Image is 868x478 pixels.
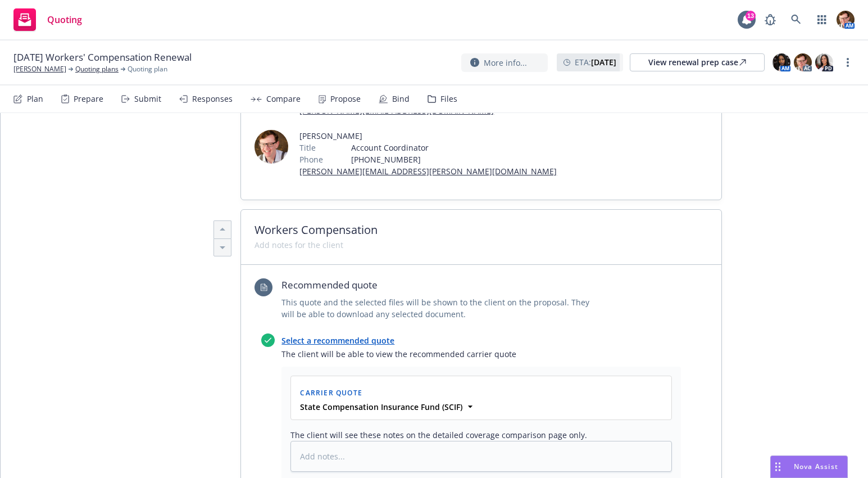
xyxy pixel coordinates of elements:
span: Recommended quote [281,278,602,292]
img: photo [837,11,855,29]
img: photo [794,53,812,71]
a: [PERSON_NAME][EMAIL_ADDRESS][PERSON_NAME][DOMAIN_NAME] [299,166,557,177]
div: Files [440,94,457,103]
img: employee photo [255,130,288,164]
a: Search [785,8,807,31]
span: Carrier Quote [300,388,362,398]
div: Compare [266,94,301,103]
span: More info... [484,57,527,69]
img: photo [815,53,833,71]
a: [PERSON_NAME] [13,64,66,74]
button: More info... [461,53,548,72]
div: 13 [746,11,756,21]
div: Bind [392,94,410,103]
a: Quoting plans [75,64,119,74]
span: Account Coordinator [351,142,557,154]
span: [PHONE_NUMBER] [351,154,557,165]
span: The client will be able to view the recommended carrier quote [281,348,681,360]
div: Drag to move [771,456,785,477]
a: more [841,56,855,69]
strong: [DATE] [591,57,616,67]
span: [PERSON_NAME] [299,130,557,142]
span: ETA : [575,56,616,68]
span: Quoting [47,15,82,24]
a: Quoting [9,4,87,35]
span: Quoting plan [128,64,167,74]
div: Propose [330,94,361,103]
a: Switch app [811,8,833,31]
div: Plan [27,94,43,103]
strong: State Compensation Insurance Fund (SCIF) [300,402,462,412]
a: [PERSON_NAME][EMAIL_ADDRESS][DOMAIN_NAME] [299,105,494,116]
button: Nova Assist [770,456,848,478]
div: Responses [192,94,233,103]
span: Phone [299,154,323,165]
div: Prepare [74,94,103,103]
a: Report a Bug [759,8,781,31]
img: photo [772,53,790,71]
span: This quote and the selected files will be shown to the client on the proposal. They will be able ... [281,296,602,320]
span: Nova Assist [794,462,838,471]
span: The client will see these notes on the detailed coverage comparison page only. [290,429,672,441]
a: Select a recommended quote [281,335,394,346]
a: View renewal prep case [630,53,765,71]
div: View renewal prep case [648,54,746,71]
span: Workers Compensation [255,223,708,237]
span: [DATE] Workers' Compensation Renewal [13,51,192,64]
div: Submit [134,94,161,103]
span: Title [299,142,316,154]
